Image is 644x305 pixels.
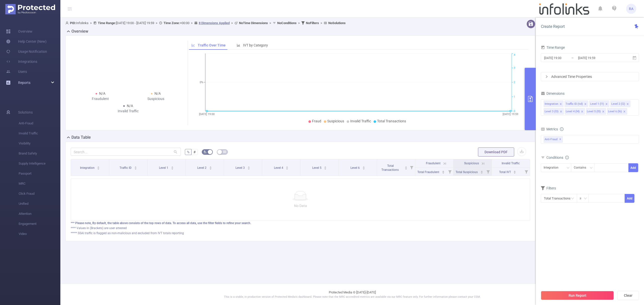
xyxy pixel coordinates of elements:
[513,170,516,171] i: icon: caret-up
[134,166,137,169] div: Sort
[626,103,629,106] i: icon: close
[204,150,207,153] i: icon: bg-colors
[60,284,644,305] footer: Protected Media © [DATE]-[DATE]
[545,101,558,107] div: Integration
[209,166,212,167] i: icon: caret-up
[350,119,371,123] span: Invalid Traffic
[237,43,240,47] i: icon: bar-chart
[71,148,181,156] input: Search...
[629,4,633,14] span: RA
[159,166,169,170] span: Level 1
[19,179,60,189] span: MRC
[199,21,230,25] u: 8 Dimensions Applied
[545,75,548,78] i: icon: right
[485,168,492,176] i: Filter menu
[198,43,226,47] span: Traffic Over Time
[608,108,622,115] div: Level 6 (l6)
[514,81,515,84] tspan: 2
[456,170,478,174] span: Total Suspicious
[584,197,587,200] i: icon: down
[19,159,60,169] span: Supply Intelligence
[566,101,583,107] div: Traffic ID (tid)
[590,101,604,107] div: Level 1 (l1)
[350,166,360,170] span: Level 6
[134,166,137,167] i: icon: caret-up
[164,21,180,25] b: Time Zone:
[442,170,445,171] i: icon: caret-up
[514,95,515,98] tspan: 1
[193,150,196,154] span: #
[187,150,189,154] span: %
[544,100,563,107] li: Integration
[377,119,406,123] span: Total Transactions
[200,81,203,84] tspan: 0%
[286,168,289,169] i: icon: caret-down
[312,119,321,123] span: Fraud
[19,219,60,229] span: Engagement
[499,170,512,174] span: Total IVT
[324,166,327,169] div: Sort
[239,21,268,25] b: No Time Dimensions
[405,166,408,169] div: Sort
[611,101,625,107] div: Level 2 (l2)
[584,103,587,106] i: icon: close
[625,194,634,203] button: Add
[546,156,569,160] span: Conditions
[541,45,565,49] span: Time Range
[286,166,289,169] div: Sort
[19,199,60,209] span: Unified
[574,164,590,172] div: Contains
[209,168,212,169] i: icon: caret-down
[71,231,530,235] div: ***** SSAI traffic is flagged as non-malicious and excluded from IVT totals reporting
[478,147,514,157] button: Download PDF
[19,118,60,128] span: Anti-Fraud
[189,21,194,25] span: >
[580,194,585,202] div: ≥
[514,54,515,57] tspan: 4
[312,166,322,170] span: Level 5
[426,162,440,165] span: Fraudulent
[405,166,407,167] i: icon: caret-up
[75,203,526,209] p: No Data
[544,55,584,61] input: Start date
[154,91,161,95] span: N/A
[362,166,365,167] i: icon: caret-up
[128,96,183,101] div: Suspicious
[589,100,609,107] li: Level 1 (l1)
[503,113,518,116] tspan: [DATE] 19:59
[98,21,116,25] b: Time Range:
[97,166,100,167] i: icon: caret-up
[18,107,33,117] span: Solutions
[19,229,60,239] span: Video
[362,168,365,169] i: icon: caret-down
[560,127,563,131] i: icon: info-circle
[235,166,246,170] span: Level 3
[559,136,561,142] span: ✕
[19,148,60,159] span: Brand Safety
[89,21,93,25] span: >
[541,291,614,300] button: Run Report
[248,166,250,167] i: icon: caret-up
[65,21,70,25] i: icon: user
[6,26,32,36] a: Overview
[587,108,601,115] div: Level 5 (l5)
[5,4,55,14] img: Protected Media
[73,96,128,101] div: Fraudulent
[100,109,156,114] div: Invalid Traffic
[513,172,516,173] i: icon: caret-down
[191,43,195,47] i: icon: line-chart
[328,21,346,25] b: No Solutions
[565,100,588,107] li: Traffic ID (tid)
[464,162,479,165] span: Suspicious
[566,108,580,115] div: Level 4 (l4)
[197,166,207,170] span: Level 2
[223,150,226,153] i: icon: table
[274,166,284,170] span: Level 4
[306,21,319,25] b: No Filters
[154,21,159,25] span: >
[442,170,445,173] div: Sort
[327,119,344,123] span: Suspicious
[97,168,100,169] i: icon: caret-down
[362,166,365,169] div: Sort
[171,168,174,169] i: icon: caret-down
